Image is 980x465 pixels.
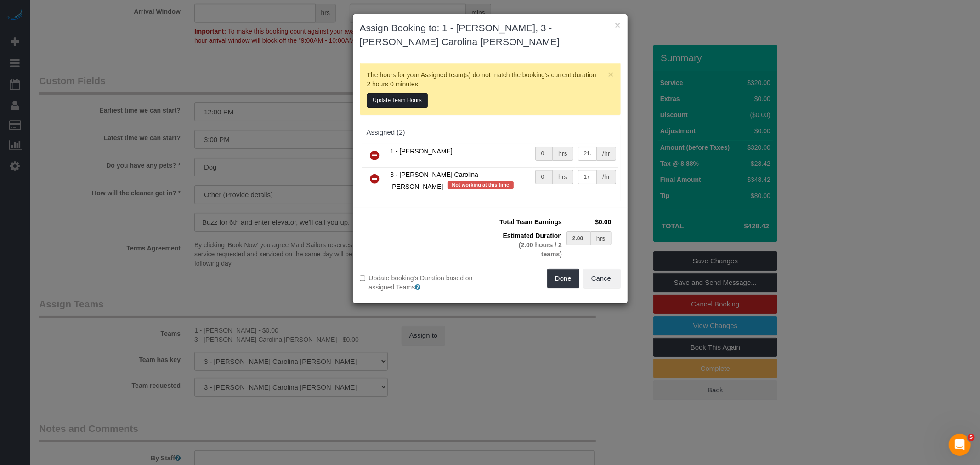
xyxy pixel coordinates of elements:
[367,129,614,136] div: Assigned (2)
[360,21,621,49] h3: Assign Booking to: 1 - [PERSON_NAME], 3 - [PERSON_NAME] Carolina [PERSON_NAME]
[367,93,428,108] button: Update Team Hours
[949,434,971,456] iframe: Intercom live chat
[499,240,562,259] div: (2.00 hours / 2 teams)
[391,147,453,155] span: 1 - [PERSON_NAME]
[503,232,562,239] span: Estimated Duration
[553,170,573,184] div: hrs
[448,181,514,189] span: Not working at this time
[497,215,565,229] td: Total Team Earnings
[547,269,579,288] button: Done
[615,20,620,30] button: ×
[391,171,478,190] span: 3 - [PERSON_NAME] Carolina [PERSON_NAME]
[597,147,616,161] div: /hr
[608,69,613,79] button: Close
[367,70,604,108] p: The hours for your Assigned team(s) do not match the booking's current duration 2 hours 0 minutes
[597,170,616,184] div: /hr
[968,434,975,441] span: 5
[360,273,483,292] label: Update booking's Duration based on assigned Teams
[608,69,613,79] span: ×
[591,231,611,245] div: hrs
[564,215,613,229] td: $0.00
[553,147,573,161] div: hrs
[360,275,366,281] input: Update booking's Duration based on assigned Teams
[583,269,621,288] button: Cancel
